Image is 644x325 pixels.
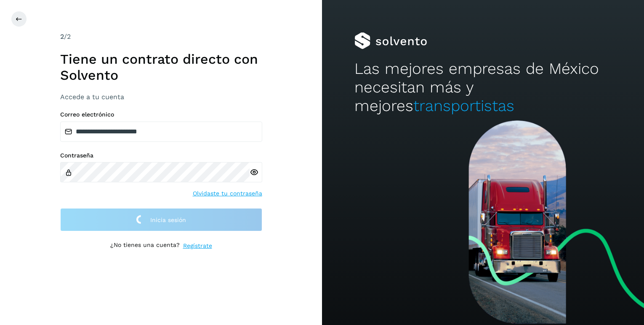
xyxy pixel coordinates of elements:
[110,241,180,250] p: ¿No tienes una cuenta?
[193,189,262,198] a: Olvidaste tu contraseña
[60,51,262,84] h1: Tiene un contrato directo con Solvento
[354,60,612,116] h2: Las mejores empresas de México necesitan más y mejores
[97,260,225,293] iframe: reCAPTCHA
[183,241,212,250] a: Regístrate
[413,97,514,115] span: transportistas
[60,32,64,41] span: 2
[60,208,262,231] button: Inicia sesión
[60,32,262,42] div: /2
[60,152,262,159] label: Contraseña
[60,93,262,101] h3: Accede a tu cuenta
[150,217,186,223] span: Inicia sesión
[60,111,262,118] label: Correo electrónico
